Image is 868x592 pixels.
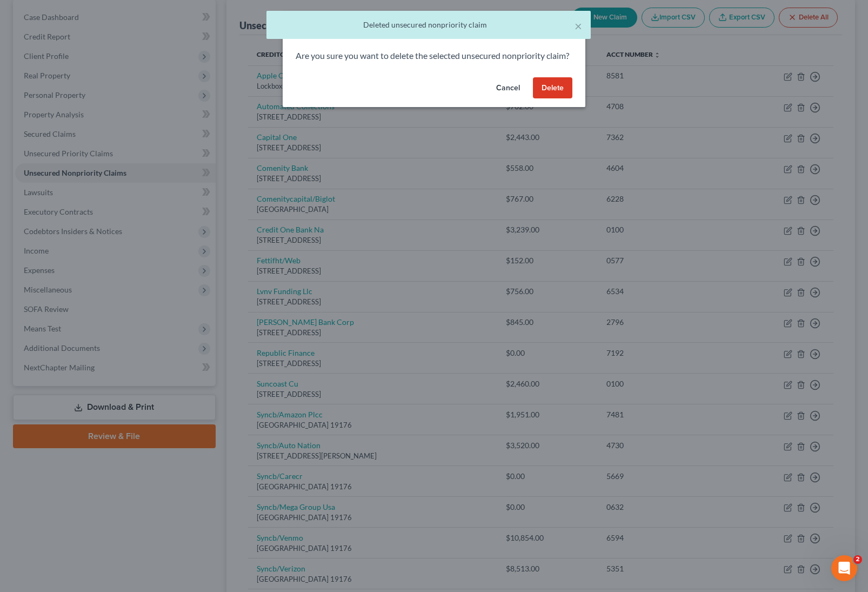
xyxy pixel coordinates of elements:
[488,77,529,99] button: Cancel
[533,77,572,99] button: Delete
[275,19,582,30] div: Deleted unsecured nonpriority claim
[296,50,572,62] p: Are you sure you want to delete the selected unsecured nonpriority claim?
[853,555,862,564] span: 2
[831,555,857,581] iframe: Intercom live chat
[575,19,582,32] button: ×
